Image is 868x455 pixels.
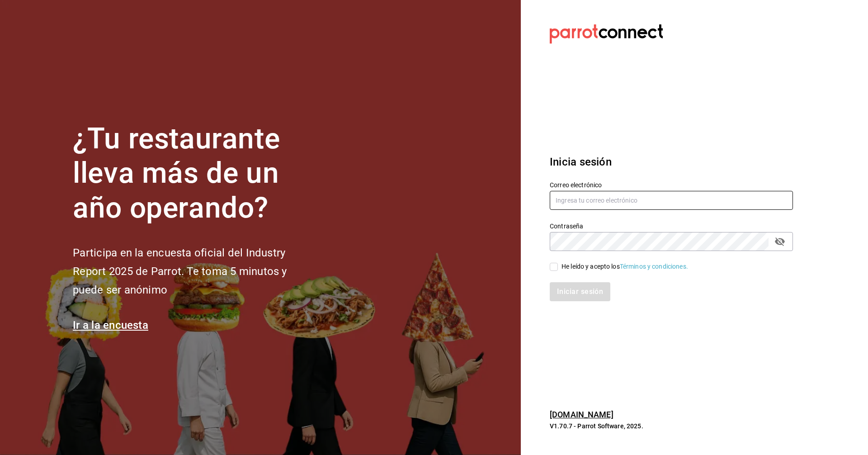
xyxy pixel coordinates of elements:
div: He leído y acepto los [561,262,688,271]
label: Correo electrónico [550,181,793,188]
h1: ¿Tu restaurante lleva más de un año operando? [73,122,317,226]
input: Ingresa tu correo electrónico [550,191,793,210]
a: Ir a la encuesta [73,319,148,332]
a: [DOMAIN_NAME] [550,410,613,419]
a: Términos y condiciones. [620,263,688,270]
h3: Inicia sesión [550,154,793,170]
label: Contraseña [550,223,793,229]
h2: Participa en la encuesta oficial del Industry Report 2025 de Parrot. Te toma 5 minutos y puede se... [73,244,317,299]
button: passwordField [772,234,788,249]
p: V1.70.7 - Parrot Software, 2025. [550,422,793,431]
